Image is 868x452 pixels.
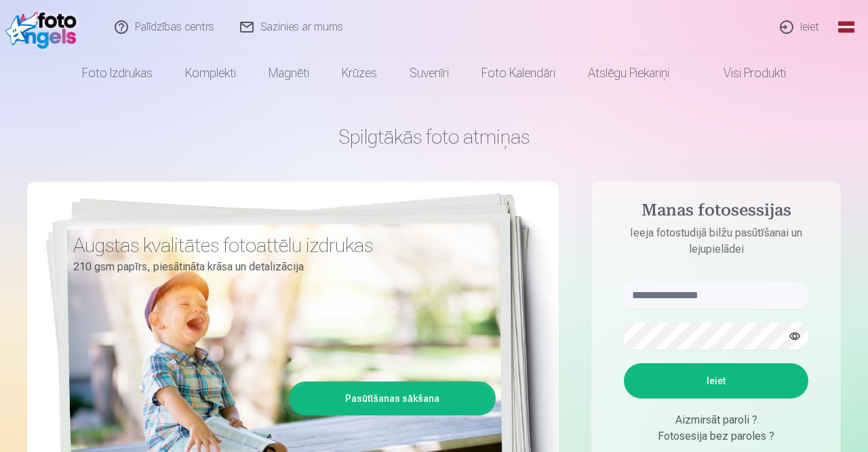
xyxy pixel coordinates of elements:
[325,54,393,92] a: Krūzes
[5,5,83,49] img: /fa1
[572,54,686,92] a: Atslēgu piekariņi
[624,412,808,428] div: Aizmirsāt paroli ?
[252,54,325,92] a: Magnēti
[169,54,252,92] a: Komplekti
[610,225,822,258] p: Ieeja fotostudijā bilžu pasūtīšanai un lejupielādei
[291,384,494,413] a: Pasūtīšanas sākšana
[624,363,808,398] button: Ieiet
[624,428,808,445] div: Fotosesija bez paroles ?
[610,201,822,225] h4: Manas fotosessijas
[73,233,486,258] h3: Augstas kvalitātes fotoattēlu izdrukas
[465,54,572,92] a: Foto kalendāri
[27,125,841,149] h1: Spilgtākās foto atmiņas
[66,54,169,92] a: Foto izdrukas
[686,54,802,92] a: Visi produkti
[73,258,486,276] p: 210 gsm papīrs, piesātināta krāsa un detalizācija
[393,54,465,92] a: Suvenīri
